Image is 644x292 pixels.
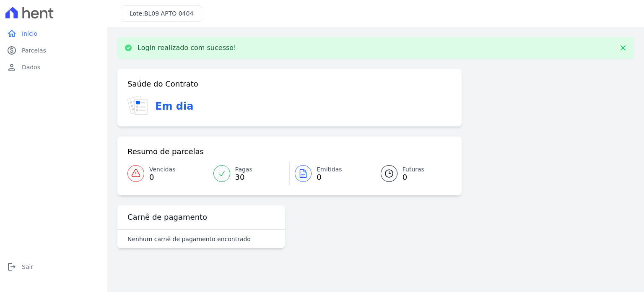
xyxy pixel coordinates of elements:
[127,147,204,157] h3: Resumo de parcelas
[235,174,252,181] span: 30
[127,235,251,243] p: Nenhum carnê de pagamento encontrado
[155,99,193,114] h3: Em dia
[402,165,424,174] span: Futuras
[3,42,104,59] a: paidParcelas
[317,174,342,181] span: 0
[7,262,17,272] i: logout
[7,62,17,72] i: person
[22,29,37,38] span: Início
[149,165,175,174] span: Vencidas
[3,258,104,275] a: logoutSair
[130,9,193,18] h3: Lote:
[371,162,452,185] a: Futuras 0
[127,212,207,222] h3: Carnê de pagamento
[7,45,17,55] i: paid
[402,174,424,181] span: 0
[138,44,236,52] p: Login realizado com sucesso!
[290,162,371,185] a: Emitidas 0
[208,162,290,185] a: Pagas 30
[149,174,175,181] span: 0
[22,263,33,271] span: Sair
[22,63,40,71] span: Dados
[317,165,342,174] span: Emitidas
[3,59,104,76] a: personDados
[127,162,208,185] a: Vencidas 0
[127,79,198,89] h3: Saúde do Contrato
[235,165,252,174] span: Pagas
[144,10,193,17] span: BL09 APTO 0404
[22,46,46,55] span: Parcelas
[3,25,104,42] a: homeInício
[7,29,17,39] i: home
